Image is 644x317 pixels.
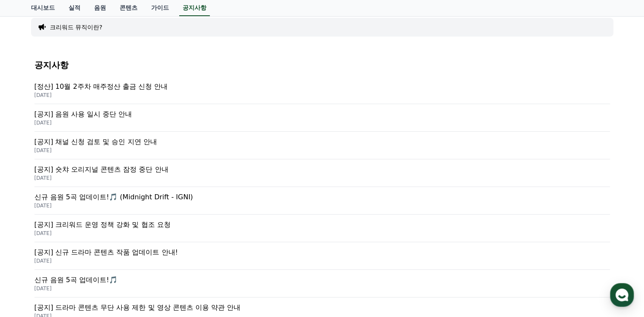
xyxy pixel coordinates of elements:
p: [공지] 신규 드라마 콘텐츠 작품 업데이트 안내! [34,247,610,258]
span: 홈 [27,259,32,266]
p: [DATE] [34,258,610,264]
a: 대화 [56,246,110,268]
p: 신규 음원 5곡 업데이트!🎵 [34,275,610,285]
a: [공지] 채널 신청 검토 및 승인 지연 안내 [DATE] [34,132,610,159]
p: [정산] 10월 2주차 매주정산 출금 신청 안내 [34,82,610,92]
p: [DATE] [34,92,610,99]
p: [공지] 숏챠 오리지널 콘텐츠 잠정 중단 안내 [34,164,610,175]
h4: 공지사항 [34,60,610,70]
p: [DATE] [34,147,610,154]
span: 설정 [132,259,142,266]
p: [공지] 채널 신청 검토 및 승인 지연 안내 [34,137,610,147]
a: [공지] 숏챠 오리지널 콘텐츠 잠정 중단 안내 [DATE] [34,159,610,187]
p: [DATE] [34,230,610,237]
a: 홈 [3,246,56,268]
p: [DATE] [34,175,610,181]
p: [DATE] [34,119,610,126]
p: [DATE] [34,202,610,209]
p: [공지] 드라마 콘텐츠 무단 사용 제한 및 영상 콘텐츠 이용 약관 안내 [34,303,610,313]
a: 신규 음원 5곡 업데이트!🎵 (Midnight Drift - IGNI) [DATE] [34,187,610,215]
p: [DATE] [34,285,610,292]
a: 신규 음원 5곡 업데이트!🎵 [DATE] [34,270,610,297]
span: 대화 [78,260,88,266]
p: [공지] 음원 사용 일시 중단 안내 [34,109,610,119]
a: [공지] 신규 드라마 콘텐츠 작품 업데이트 안내! [DATE] [34,242,610,270]
a: 설정 [110,246,163,268]
a: [정산] 10월 2주차 매주정산 출금 신청 안내 [DATE] [34,76,610,104]
button: 크리워드 뮤직이란? [50,23,103,31]
p: 신규 음원 5곡 업데이트!🎵 (Midnight Drift - IGNI) [34,192,610,202]
p: [공지] 크리워드 운영 정책 강화 및 협조 요청 [34,220,610,230]
a: [공지] 음원 사용 일시 중단 안내 [DATE] [34,104,610,132]
a: [공지] 크리워드 운영 정책 강화 및 협조 요청 [DATE] [34,215,610,242]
